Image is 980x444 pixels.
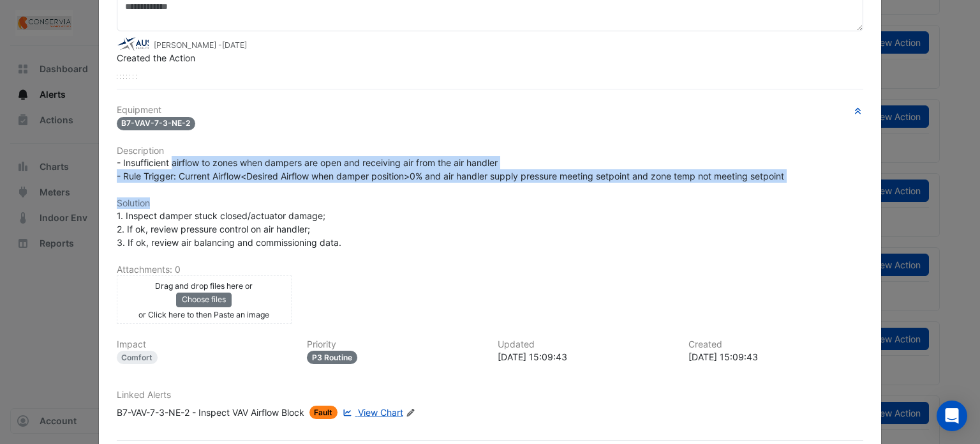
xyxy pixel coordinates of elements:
[117,105,864,116] h6: Equipment
[117,339,292,350] h6: Impact
[498,350,673,364] div: [DATE] 15:09:43
[340,406,403,419] a: View Chart
[154,40,247,51] small: [PERSON_NAME] -
[688,339,864,350] h6: Created
[222,40,247,50] span: 2025-07-16 15:09:43
[117,390,864,401] h6: Linked Alerts
[117,198,864,209] h6: Solution
[117,157,784,181] span: - Insufficient airflow to zones when dampers are open and receiving air from the air handler - Ru...
[117,117,196,130] span: B7-VAV-7-3-NE-2
[307,339,482,350] h6: Priority
[309,406,338,419] span: Fault
[358,407,403,418] span: View Chart
[117,406,304,419] div: B7-VAV-7-3-NE-2 - Inspect VAV Airflow Block
[688,350,864,364] div: [DATE] 15:09:43
[117,146,864,157] h6: Description
[138,310,269,319] small: or Click here to then Paste an image
[406,408,415,418] fa-icon: Edit Linked Alerts
[176,293,232,307] button: Choose files
[937,401,967,431] div: Open Intercom Messenger
[307,351,357,364] div: P3 Routine
[117,351,158,364] div: Comfort
[498,339,673,350] h6: Updated
[117,210,341,248] span: 1. Inspect damper stuck closed/actuator damage; 2. If ok, review pressure control on air handler;...
[117,52,195,63] span: Created the Action
[117,264,864,275] h6: Attachments: 0
[117,37,149,51] img: Australis Facilities Management
[155,281,253,291] small: Drag and drop files here or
